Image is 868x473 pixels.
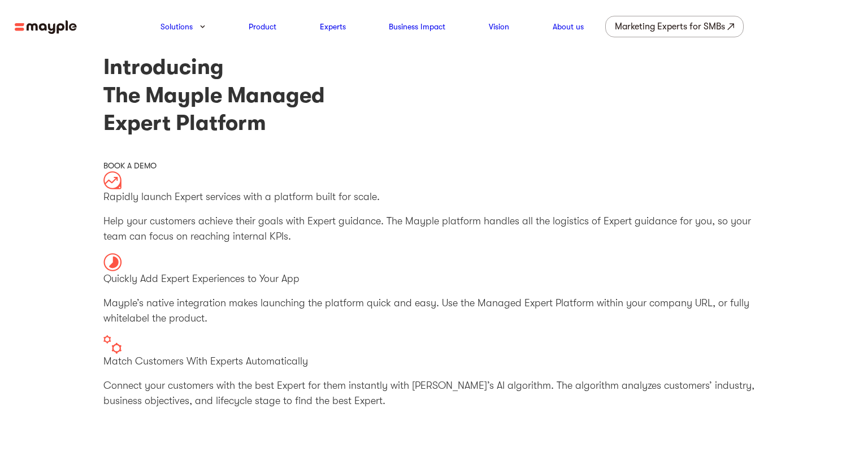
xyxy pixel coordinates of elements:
[103,378,765,409] p: Connect your customers with the best Expert for them instantly with [PERSON_NAME]’s AI algorithm....
[103,214,765,244] p: Help your customers achieve their goals with Expert guidance. The Mayple platform handles all the...
[160,20,193,33] a: Solutions
[389,20,445,33] a: Business Impact
[605,16,744,37] a: Marketing Experts for SMBs
[103,296,765,326] p: Mayple’s native integration makes launching the platform quick and easy. Use the Managed Expert P...
[489,20,509,33] a: Vision
[103,160,765,171] div: BOOK A DEMO
[249,20,276,33] a: Product
[615,19,725,34] div: Marketing Experts for SMBs
[553,20,584,33] a: About us
[103,354,765,369] p: Match Customers With Experts Automatically
[103,189,765,205] p: Rapidly launch Expert services with a platform built for scale.
[103,271,765,287] p: Quickly Add Expert Experiences to Your App
[103,53,765,137] h1: Introducing The Mayple Managed Expert Platform
[15,20,77,34] img: mayple-logo
[200,25,205,28] img: arrow-down
[320,20,346,33] a: Experts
